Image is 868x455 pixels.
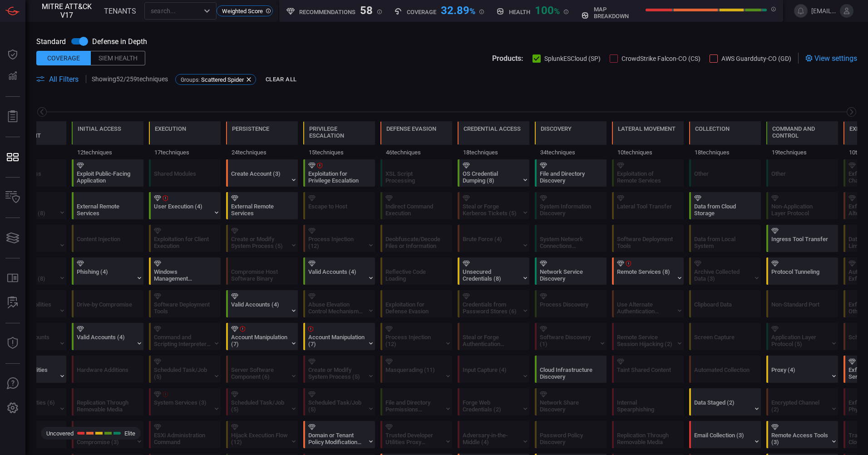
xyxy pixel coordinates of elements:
input: search... [147,5,199,16]
h5: Coverage [407,9,436,15]
div: 15 techniques [303,145,375,159]
div: Persistence [232,125,269,132]
div: TA0011: Command and Control [766,121,838,159]
div: T1566: Phishing [72,257,143,285]
div: Data from Cloud Storage [694,203,751,217]
div: T1047: Windows Management Instrumentation [149,257,221,285]
span: Groups : [181,77,200,83]
div: T1133: External Remote Services [72,192,143,219]
span: MITRE ATT&CK V17 [42,2,92,20]
div: Phishing (4) [77,268,133,282]
div: T1530: Data from Cloud Storage [689,192,761,219]
div: T1083: File and Directory Discovery [535,159,607,187]
div: TA0009: Collection [689,121,761,159]
span: Elite [124,430,135,437]
div: Credential Access [464,125,521,132]
div: T1021: Remote Services [612,257,684,285]
span: CrowdStrike Falcon-CO (CS) [621,55,700,62]
h5: Recommendations [299,9,355,15]
span: Products: [492,54,523,63]
div: TA0007: Discovery [535,121,607,159]
div: T1078: Valid Accounts [226,290,298,317]
p: Showing 52 / 259 techniques [92,75,168,83]
div: TA0005: Defense Evasion [380,121,452,159]
button: Inventory [2,187,24,208]
div: Email Collection (3) [694,432,751,445]
h5: map breakdown [594,6,641,20]
div: 46 techniques [380,145,452,159]
div: TA0003: Persistence [226,121,298,159]
div: Proxy (4) [771,366,828,380]
span: Uncovered [46,430,74,437]
div: Privilege Escalation [309,125,369,139]
div: Create Account (3) [231,170,288,184]
div: 34 techniques [535,145,607,159]
div: Cloud Infrastructure Discovery [540,366,597,380]
div: T1074: Data Staged [689,388,761,415]
button: AWS Guardduty-CO (GD) [710,54,791,63]
div: Siem Health [91,51,145,65]
div: T1114: Email Collection (Not covered) [689,421,761,448]
button: MITRE - Detection Posture [2,146,24,168]
div: T1484: Domain or Tenant Policy Modification [303,421,375,448]
div: T1552: Unsecured Credentials [458,257,529,285]
span: Defense in Depth [92,37,147,46]
div: Data Staged (2) [694,399,751,413]
div: TA0006: Credential Access [458,121,529,159]
button: Dashboard [2,44,24,65]
div: Unsecured Credentials (8) [463,268,519,282]
div: 100 [535,4,560,15]
div: T1078: Valid Accounts [303,257,375,285]
div: Domain or Tenant Policy Modification (2) [308,432,365,445]
button: SplunkESCloud (SP) [533,54,601,63]
span: Scattered Spider [201,76,244,83]
button: Detections [2,65,24,87]
div: External Remote Services [231,203,288,217]
span: [EMAIL_ADDRESS][PERSON_NAME][DOMAIN_NAME] [811,7,836,15]
div: 17 techniques [149,145,221,159]
div: TA0002: Execution [149,121,221,159]
button: Reports [2,106,24,128]
div: 32.89 [441,4,475,15]
div: Protocol Tunneling [771,268,828,282]
div: Remote Access Tools (3) [771,432,828,445]
div: T1190: Exploit Public-Facing Application [72,159,143,187]
div: TA0008: Lateral Movement [612,121,684,159]
span: AWS Guardduty-CO (GD) [721,55,791,62]
div: Discovery [541,125,572,132]
div: TA0004: Privilege Escalation [303,121,375,159]
div: T1098: Account Manipulation [303,323,375,350]
span: View settings [814,54,857,63]
div: Initial Access [78,125,121,132]
span: Standard [36,37,66,46]
div: 24 techniques [226,145,298,159]
div: Execution [155,125,186,132]
div: Account Manipulation (7) [308,334,365,347]
div: T1133: External Remote Services [226,192,298,219]
div: T1219: Remote Access Tools [766,421,838,448]
div: Weighted Score [217,5,273,16]
div: Exploitation for Privilege Escalation [308,170,365,184]
span: Weighted Score [219,8,266,15]
button: Ask Us A Question [2,373,24,395]
div: TA0001: Initial Access [72,121,143,159]
button: Cards [2,227,24,249]
div: Ingress Tool Transfer [771,236,828,249]
div: 58 [360,4,373,15]
div: Valid Accounts (4) [231,301,288,315]
div: T1068: Exploitation for Privilege Escalation [303,159,375,187]
div: Account Manipulation (7) [231,334,288,347]
button: CrowdStrike Falcon-CO (CS) [610,54,700,63]
h5: Health [509,9,530,15]
div: Valid Accounts (4) [308,268,365,282]
button: All Filters [36,75,79,84]
div: Exploit Public-Facing Application [77,170,133,184]
div: 18 techniques [458,145,529,159]
div: Defense Evasion [386,125,436,132]
div: Remote Services (8) [617,268,674,282]
button: ALERT ANALYSIS [2,292,24,314]
div: User Execution (4) [154,203,211,217]
span: All Filters [49,75,79,84]
div: T1136: Create Account [226,159,298,187]
div: T1572: Protocol Tunneling [766,257,838,285]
